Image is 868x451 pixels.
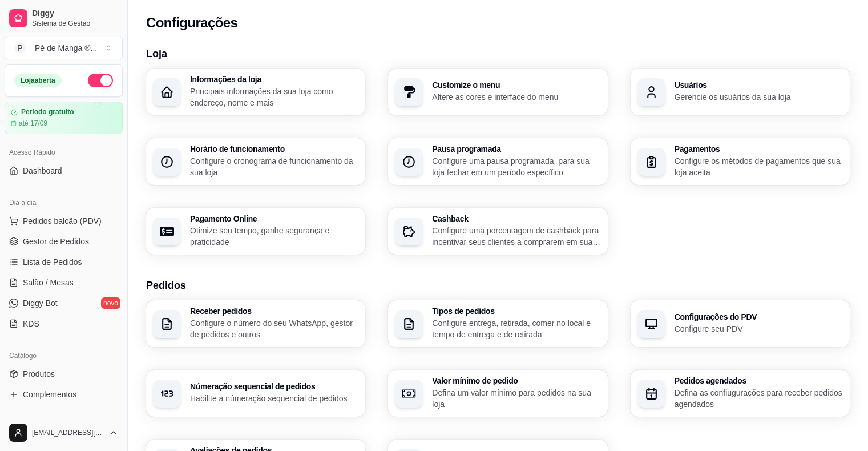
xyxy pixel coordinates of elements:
div: Acesso Rápido [5,143,123,162]
a: Diggy Botnovo [5,294,123,312]
span: Sistema de Gestão [32,19,118,28]
p: Configure entrega, retirada, comer no local e tempo de entrega e de retirada [432,317,600,340]
p: Altere as cores e interface do menu [432,91,600,103]
h3: Configurações do PDV [675,313,843,321]
button: Alterar Status [88,74,113,87]
p: Defina as confiugurações para receber pedidos agendados [675,387,843,410]
h3: Númeração sequencial de pedidos [190,382,358,390]
button: Select a team [5,37,123,59]
span: Gestor de Pedidos [23,236,89,247]
div: Dia a dia [5,194,123,212]
h3: Pausa programada [432,145,600,153]
span: Diggy [32,9,118,19]
p: Configure o número do seu WhatsApp, gestor de pedidos e outros [190,317,358,340]
p: Configure os métodos de pagamentos que sua loja aceita [675,155,843,178]
p: Gerencie os usuários da sua loja [675,91,843,103]
button: [EMAIL_ADDRESS][DOMAIN_NAME] [5,419,123,446]
p: Configure seu PDV [675,323,843,335]
a: Lista de Pedidos [5,253,123,271]
span: P [14,42,26,54]
a: Dashboard [5,162,123,180]
a: DiggySistema de Gestão [5,5,123,32]
span: KDS [23,318,39,329]
span: Salão / Mesas [23,277,74,288]
div: Pé de Manga ® ... [35,42,97,54]
span: [EMAIL_ADDRESS][DOMAIN_NAME] [32,428,104,437]
h3: Receber pedidos [190,307,358,315]
h3: Pagamento Online [190,215,358,223]
h3: Horário de funcionamento [190,145,358,153]
h3: Valor mínimo de pedido [432,377,600,385]
button: Pedidos balcão (PDV) [5,212,123,230]
div: Loja aberta [14,74,62,87]
a: Salão / Mesas [5,273,123,292]
p: Configure o cronograma de funcionamento da sua loja [190,155,358,178]
p: Principais informações da sua loja como endereço, nome e mais [190,86,358,108]
a: Complementos [5,385,123,404]
a: KDS [5,315,123,333]
button: Valor mínimo de pedidoDefina um valor mínimo para pedidos na sua loja [388,370,607,417]
button: Horário de funcionamentoConfigure o cronograma de funcionamento da sua loja [146,138,365,185]
span: Lista de Pedidos [23,256,82,268]
h3: Pedidos [146,277,850,293]
button: Tipos de pedidosConfigure entrega, retirada, comer no local e tempo de entrega e de retirada [388,300,607,347]
h3: Informações da loja [190,75,358,83]
span: Complementos [23,389,76,400]
button: Receber pedidosConfigure o número do seu WhatsApp, gestor de pedidos e outros [146,300,365,347]
button: CashbackConfigure uma porcentagem de cashback para incentivar seus clientes a comprarem em sua loja [388,208,607,255]
button: Configurações do PDVConfigure seu PDV [631,300,850,347]
h3: Cashback [432,215,600,223]
article: Período gratuito [21,108,74,116]
span: Dashboard [23,165,62,176]
a: Produtos [5,365,123,383]
h3: Pedidos agendados [675,377,843,385]
button: Pausa programadaConfigure uma pausa programada, para sua loja fechar em um período específico [388,138,607,185]
h2: Configurações [146,14,237,32]
span: Diggy Bot [23,297,58,309]
span: Produtos [23,368,55,380]
h3: Customize o menu [432,81,600,89]
button: PagamentosConfigure os métodos de pagamentos que sua loja aceita [631,138,850,185]
button: UsuáriosGerencie os usuários da sua loja [631,69,850,115]
div: Catálogo [5,347,123,365]
button: Pagamento OnlineOtimize seu tempo, ganhe segurança e praticidade [146,208,365,255]
a: Período gratuitoaté 17/09 [5,102,123,134]
h3: Usuários [675,81,843,89]
button: Númeração sequencial de pedidosHabilite a númeração sequencial de pedidos [146,370,365,417]
button: Pedidos agendadosDefina as confiugurações para receber pedidos agendados [631,370,850,417]
h3: Loja [146,46,850,62]
p: Defina um valor mínimo para pedidos na sua loja [432,387,600,410]
h3: Tipos de pedidos [432,307,600,315]
button: Informações da lojaPrincipais informações da sua loja como endereço, nome e mais [146,69,365,115]
p: Configure uma porcentagem de cashback para incentivar seus clientes a comprarem em sua loja [432,225,600,248]
button: Customize o menuAltere as cores e interface do menu [388,69,607,115]
article: até 17/09 [19,119,47,128]
p: Habilite a númeração sequencial de pedidos [190,393,358,404]
span: Pedidos balcão (PDV) [23,215,102,227]
p: Otimize seu tempo, ganhe segurança e praticidade [190,225,358,248]
a: Gestor de Pedidos [5,232,123,251]
h3: Pagamentos [675,145,843,153]
p: Configure uma pausa programada, para sua loja fechar em um período específico [432,155,600,178]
